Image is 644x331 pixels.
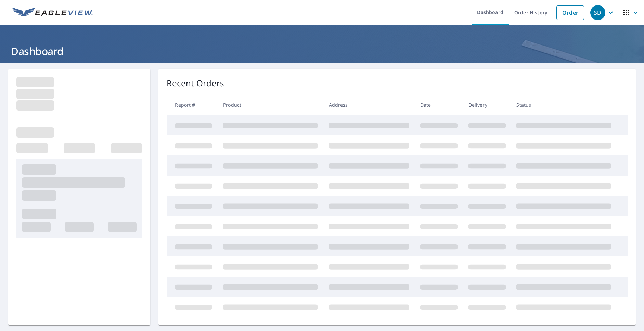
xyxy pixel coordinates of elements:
div: SD [590,5,605,20]
h1: Dashboard [8,44,636,58]
th: Status [511,95,617,115]
p: Recent Orders [167,77,224,89]
th: Date [415,95,463,115]
th: Address [323,95,415,115]
img: EV Logo [12,8,93,18]
th: Product [218,95,323,115]
th: Report # [167,95,218,115]
th: Delivery [463,95,511,115]
a: Order [556,5,584,20]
